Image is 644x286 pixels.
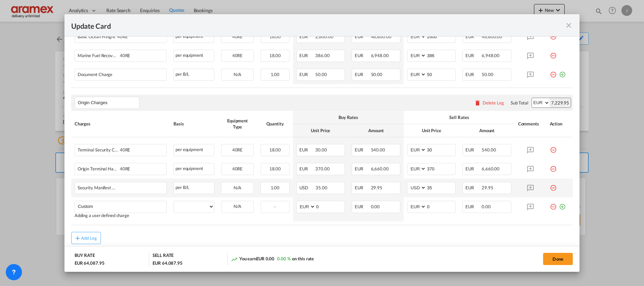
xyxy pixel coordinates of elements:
[355,185,370,190] span: EUR
[221,118,254,130] div: Equipment Type
[173,121,214,127] div: Basis
[74,235,81,241] md-icon: icon-plus md-link-fg s20
[231,256,314,263] div: You earn on this rate
[550,201,557,208] md-icon: icon-minus-circle-outline red-400-fg
[296,114,400,120] div: Buy Rates
[173,182,214,194] div: per B/L
[355,34,370,39] span: EUR
[71,232,101,244] button: Add Leg
[515,111,546,137] th: Comments
[173,50,214,62] div: per equipment
[75,252,95,260] div: BUY RATE
[118,166,131,171] span: 40RE
[75,213,167,218] div: Adding a user defined charge
[371,34,392,39] span: 46,800.00
[173,163,214,175] div: per equipment
[565,21,573,29] md-icon: icon-close fg-AAA8AD m-0 pointer
[78,98,139,108] input: Leg Name
[426,50,455,60] input: 386
[78,50,142,58] div: Marine Fuel Recovery(MFR)
[299,166,315,171] span: EUR
[546,111,573,137] th: Action
[78,201,166,211] input: Charge Name
[315,34,333,39] span: 2,600.00
[299,185,315,190] span: USD
[426,69,455,79] input: 50
[234,185,241,190] span: N/A
[271,72,280,77] span: 1.00
[78,163,142,171] div: Origin Terminal Handling Charge (OTHC)
[348,124,404,137] th: Amount
[371,166,389,171] span: 6,660.00
[299,72,315,77] span: EUR
[550,144,557,151] md-icon: icon-minus-circle-outline red-400-fg
[299,147,315,152] span: EUR
[274,204,276,209] span: -
[315,147,327,152] span: 30.00
[71,21,565,29] div: Update Card
[559,69,566,75] md-icon: icon-plus-circle-outline green-400-fg
[269,53,281,58] span: 18.00
[232,53,243,58] span: 40RE
[269,147,281,152] span: 18.00
[355,72,370,77] span: EUR
[559,201,566,208] md-icon: icon-plus-circle-outline green-400-fg
[465,185,481,190] span: EUR
[355,166,370,171] span: EUR
[316,185,327,190] span: 35.00
[550,182,557,189] md-icon: icon-minus-circle-outline red-400-fg
[482,166,500,171] span: 6,660.00
[550,31,557,38] md-icon: icon-minus-circle-outline red-400-fg
[269,34,281,39] span: 18.00
[550,50,557,56] md-icon: icon-minus-circle-outline red-400-fg
[465,72,481,77] span: EUR
[482,72,493,77] span: 50.00
[426,201,455,211] input: 0
[115,34,128,39] span: 40RE
[355,147,370,152] span: EUR
[173,144,214,156] div: per equipment
[465,147,481,152] span: EUR
[315,53,329,58] span: 386.00
[232,34,243,39] span: 40RE
[315,72,327,77] span: 50.00
[482,53,500,58] span: 6,948.00
[371,204,380,209] span: 0.00
[78,144,142,152] div: Terminal Security Charges
[550,69,557,75] md-icon: icon-minus-circle-outline red-400-fg
[426,163,455,173] input: 370
[78,182,142,190] div: Security Manifest Documentation fee
[293,124,348,137] th: Unit Price
[371,185,383,190] span: 29.95
[482,204,491,209] span: 0.00
[483,100,504,105] div: Delete Leg
[355,204,370,209] span: EUR
[232,166,243,171] span: 40RE
[371,53,389,58] span: 6,948.00
[277,256,290,261] span: 0.00 %
[75,260,106,266] div: EUR 64,087.95
[426,182,455,192] input: 35
[299,34,315,39] span: EUR
[118,147,131,152] span: 40RE
[511,100,528,106] div: Sub Total
[231,256,238,263] md-icon: icon-trending-up
[355,53,370,58] span: EUR
[465,53,481,58] span: EUR
[474,100,504,105] button: Delete Leg
[482,185,493,190] span: 29.95
[153,260,183,266] div: EUR 64,087.95
[81,236,97,240] div: Add Leg
[474,99,481,106] md-icon: icon-delete
[543,253,573,265] button: Done
[482,147,496,152] span: 540.00
[404,124,459,137] th: Unit Price
[465,166,481,171] span: EUR
[426,144,455,154] input: 30
[234,72,241,77] span: N/A
[221,201,253,212] div: N/A
[75,121,167,127] div: Charges
[269,166,281,171] span: 18.00
[271,185,280,190] span: 1.00
[465,34,481,39] span: EUR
